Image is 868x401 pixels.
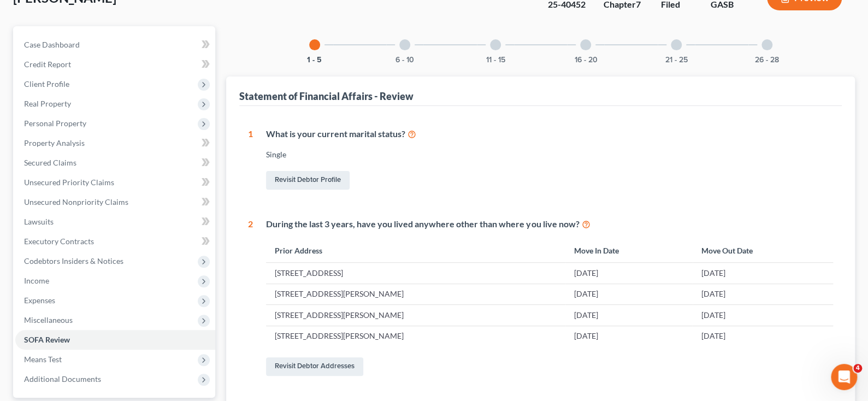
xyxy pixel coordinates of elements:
[755,56,779,64] button: 26 - 28
[15,212,215,232] a: Lawsuits
[24,256,123,266] span: Codebtors Insiders & Notices
[266,357,363,376] a: Revisit Debtor Addresses
[24,197,128,207] span: Unsecured Nonpriority Claims
[15,330,215,350] a: SOFA Review
[15,192,215,212] a: Unsecured Nonpriority Claims
[266,171,350,190] a: Revisit Debtor Profile
[15,153,215,173] a: Secured Claims
[24,335,70,344] span: SOFA Review
[565,263,693,284] td: [DATE]
[693,263,833,284] td: [DATE]
[15,173,215,192] a: Unsecured Priority Claims
[266,149,833,160] div: Single
[266,239,565,262] th: Prior Address
[248,128,253,192] div: 1
[24,138,85,148] span: Property Analysis
[15,232,215,251] a: Executory Contracts
[24,99,71,108] span: Real Property
[395,56,414,64] button: 6 - 10
[565,239,693,262] th: Move In Date
[266,305,565,326] td: [STREET_ADDRESS][PERSON_NAME]
[831,364,857,390] iframe: Intercom live chat
[15,133,215,153] a: Property Analysis
[266,218,833,231] div: During the last 3 years, have you lived anywhere other than where you live now?
[693,239,833,262] th: Move Out Date
[24,276,49,285] span: Income
[565,284,693,304] td: [DATE]
[693,305,833,326] td: [DATE]
[853,364,862,373] span: 4
[24,40,80,49] span: Case Dashboard
[24,315,73,325] span: Miscellaneous
[24,237,94,246] span: Executory Contracts
[24,60,71,69] span: Credit Report
[15,55,215,74] a: Credit Report
[486,56,505,64] button: 11 - 15
[239,90,414,103] div: Statement of Financial Affairs - Review
[24,158,76,167] span: Secured Claims
[307,56,322,64] button: 1 - 5
[266,263,565,284] td: [STREET_ADDRESS]
[248,218,253,378] div: 2
[24,374,101,384] span: Additional Documents
[24,79,69,89] span: Client Profile
[574,56,597,64] button: 16 - 20
[266,326,565,346] td: [STREET_ADDRESS][PERSON_NAME]
[266,128,833,140] div: What is your current marital status?
[15,35,215,55] a: Case Dashboard
[24,217,54,226] span: Lawsuits
[565,305,693,326] td: [DATE]
[24,119,86,128] span: Personal Property
[24,355,62,364] span: Means Test
[565,326,693,346] td: [DATE]
[693,284,833,304] td: [DATE]
[665,56,688,64] button: 21 - 25
[24,296,55,305] span: Expenses
[693,326,833,346] td: [DATE]
[24,178,114,187] span: Unsecured Priority Claims
[266,284,565,304] td: [STREET_ADDRESS][PERSON_NAME]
